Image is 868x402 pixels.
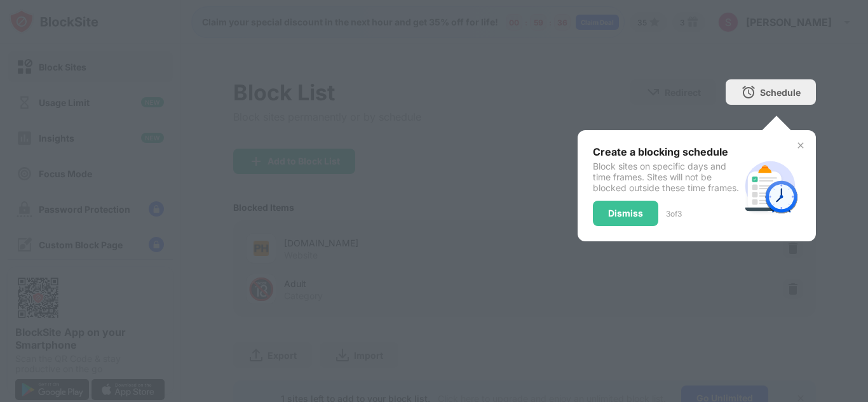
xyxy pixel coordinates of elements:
[760,87,801,98] div: Schedule
[593,145,740,158] div: Create a blocking schedule
[608,208,643,218] div: Dismiss
[796,140,806,151] img: x-button.svg
[593,161,740,193] div: Block sites on specific days and time frames. Sites will not be blocked outside these time frames.
[740,156,801,217] img: schedule.svg
[666,209,682,218] div: 3 of 3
